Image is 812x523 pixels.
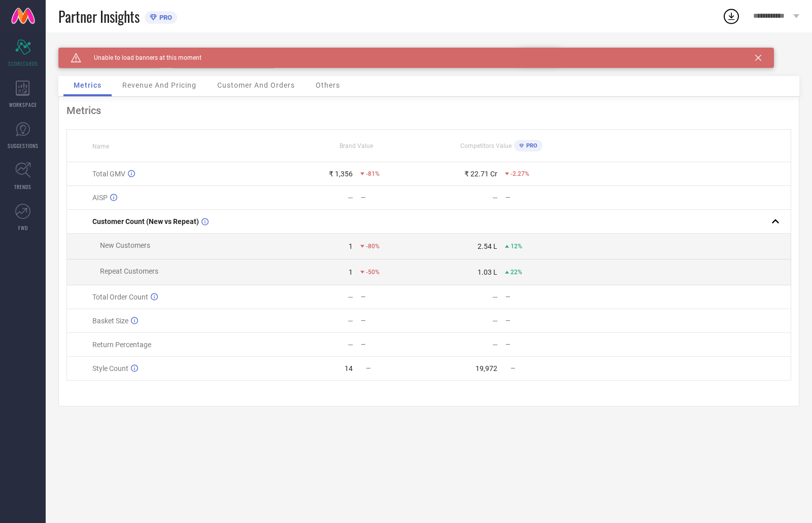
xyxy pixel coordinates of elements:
span: Metrics [74,81,101,89]
div: — [348,194,353,202]
span: Revenue And Pricing [122,81,196,89]
span: Name [92,143,109,150]
span: New Customers [100,241,150,249]
span: FWD [18,224,28,232]
div: 14 [345,364,353,372]
span: Unable to load banners at this moment [81,54,201,61]
div: — [348,293,353,301]
span: SUGGESTIONS [8,142,39,150]
div: — [505,317,573,324]
span: Style Count [92,364,128,372]
span: SCORECARDS [8,60,38,67]
div: — [492,341,498,349]
span: Customer And Orders [217,81,295,89]
div: — [505,293,573,301]
span: -50% [366,269,380,276]
span: — [511,365,515,372]
div: — [348,341,353,349]
span: Others [316,81,340,89]
span: Repeat Customers [100,267,158,275]
span: Basket Size [92,317,128,325]
div: Brand [58,48,160,55]
div: — [348,317,353,325]
span: -80% [366,243,380,250]
div: — [361,293,428,301]
div: — [492,194,498,202]
span: Total GMV [92,170,125,178]
span: Brand Value [340,142,373,150]
div: — [505,341,573,348]
span: Customer Count (New vs Repeat) [92,217,199,226]
span: TRENDS [14,183,31,191]
span: 12% [511,243,522,250]
span: Partner Insights [58,6,140,27]
div: 1 [349,242,353,250]
div: 2.54 L [478,242,497,250]
span: 22% [511,269,522,276]
span: Return Percentage [92,341,151,349]
div: — [492,293,498,301]
span: -2.27% [511,170,529,177]
div: — [492,317,498,325]
div: — [505,194,573,201]
div: Metrics [66,104,791,117]
span: WORKSPACE [9,101,37,108]
span: -81% [366,170,380,177]
div: 19,972 [476,364,497,372]
span: PRO [524,142,537,149]
span: AISP [92,194,108,202]
div: ₹ 22.71 Cr [464,170,497,178]
span: Total Order Count [92,293,148,301]
span: PRO [157,14,172,21]
div: Open download list [722,7,740,25]
div: — [361,317,428,324]
div: 1.03 L [478,268,497,276]
span: — [366,365,370,372]
div: — [361,194,428,201]
div: ₹ 1,356 [329,170,353,178]
div: — [361,341,428,348]
div: 1 [349,268,353,276]
span: Competitors Value [460,142,512,150]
